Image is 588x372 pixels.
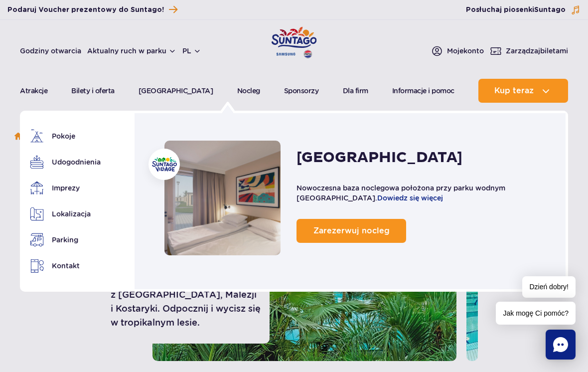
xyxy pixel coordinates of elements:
a: Imprezy [30,181,102,195]
a: Zarządzajbiletami [490,45,568,57]
a: Lokalizacja [30,207,102,221]
a: Parking [30,233,102,247]
span: Kup teraz [494,86,534,95]
a: Nocleg [237,79,260,103]
a: Sponsorzy [284,79,319,103]
span: Zarezerwuj nocleg [313,226,390,235]
a: Godziny otwarcia [20,46,81,56]
a: Dla firm [343,79,368,103]
a: Pokoje [30,129,102,143]
div: Chat [546,330,576,360]
a: Mojekonto [431,45,484,57]
button: Kup teraz [478,79,568,103]
a: Bilety i oferta [71,79,115,103]
a: Zarezerwuj nocleg [296,219,406,243]
a: Udogodnienia [30,155,102,169]
a: Atrakcje [20,79,47,103]
span: Zarządzaj biletami [506,46,568,56]
a: [GEOGRAPHIC_DATA] [139,79,213,103]
a: Informacje i pomoc [392,79,454,103]
img: Suntago [152,157,177,172]
p: Nowoczesna baza noclegowa położona przy parku wodnym [GEOGRAPHIC_DATA]. [296,183,536,203]
a: Kontakt [30,259,102,273]
span: Jak mogę Ci pomóc? [496,302,576,325]
a: Dowiedz się więcej [377,194,443,202]
h2: [GEOGRAPHIC_DATA] [296,148,462,167]
button: Aktualny ruch w parku [87,47,176,55]
a: Nocleg [164,141,281,255]
span: Dzień dobry! [522,276,576,298]
button: pl [182,46,201,56]
span: Moje konto [447,46,484,56]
